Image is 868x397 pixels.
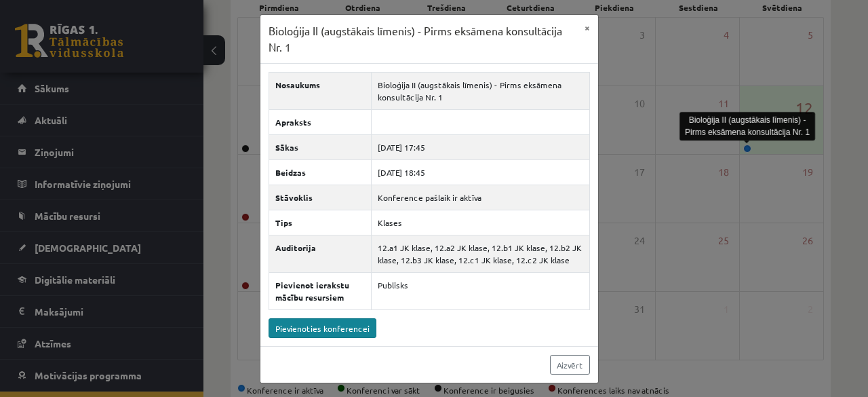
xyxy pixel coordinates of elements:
th: Nosaukums [269,73,372,110]
td: Konference pašlaik ir aktīva [372,185,589,210]
th: Apraksts [269,110,372,135]
h3: Bioloģija II (augstākais līmenis) - Pirms eksāmena konsultācija Nr. 1 [269,23,576,55]
a: Aizvērt [550,355,590,375]
button: × [576,15,598,41]
th: Sākas [269,135,372,160]
a: Pievienoties konferencei [269,318,376,338]
th: Stāvoklis [269,185,372,210]
div: Bioloģija II (augstākais līmenis) - Pirms eksāmena konsultācija Nr. 1 [679,112,815,140]
th: Beidzas [269,160,372,185]
th: Tips [269,210,372,235]
th: Pievienot ierakstu mācību resursiem [269,273,372,310]
th: Auditorija [269,235,372,273]
td: Klases [372,210,589,235]
td: [DATE] 17:45 [372,135,589,160]
td: Publisks [372,273,589,310]
td: [DATE] 18:45 [372,160,589,185]
td: 12.a1 JK klase, 12.a2 JK klase, 12.b1 JK klase, 12.b2 JK klase, 12.b3 JK klase, 12.c1 JK klase, 1... [372,235,589,273]
td: Bioloģija II (augstākais līmenis) - Pirms eksāmena konsultācija Nr. 1 [372,73,589,110]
